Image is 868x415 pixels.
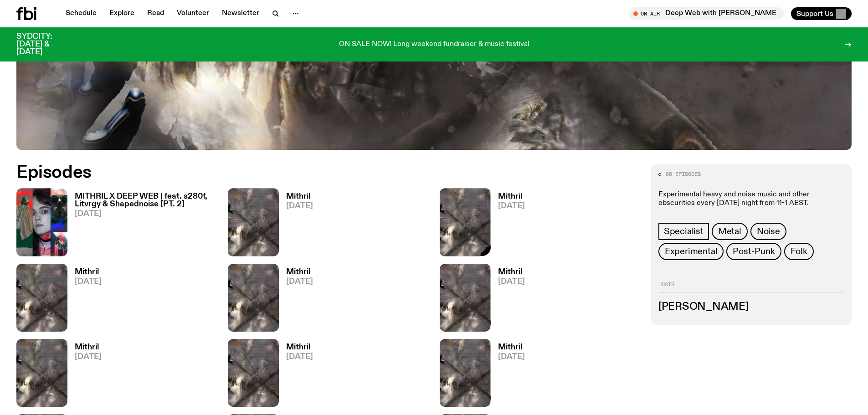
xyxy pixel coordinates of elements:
[171,7,215,20] a: Volunteer
[16,264,67,332] img: An abstract artwork in mostly grey, with a textural cross in the centre. There are metallic and d...
[498,343,525,351] h3: Mithril
[75,193,217,208] h3: MITHRIL X DEEP WEB | feat. s280f, Litvrgy & Shapednoise [PT. 2]
[228,188,279,256] img: An abstract artwork in mostly grey, with a textural cross in the centre. There are metallic and d...
[104,7,140,20] a: Explore
[339,41,529,49] p: ON SALE NOW! Long weekend fundraiser & music festival
[67,193,217,256] a: MITHRIL X DEEP WEB | feat. s280f, Litvrgy & Shapednoise [PT. 2][DATE]
[67,268,102,332] a: Mithril[DATE]
[796,10,833,18] span: Support Us
[726,243,781,260] a: Post-Punk
[440,339,491,407] img: An abstract artwork in mostly grey, with a textural cross in the centre. There are metallic and d...
[75,278,102,286] span: [DATE]
[491,343,525,407] a: Mithril[DATE]
[757,226,780,236] span: Noise
[142,7,169,20] a: Read
[658,282,844,293] h2: Hosts
[629,7,784,20] button: On AirDeep Web with [PERSON_NAME]
[750,223,786,240] a: Noise
[440,188,491,256] img: An abstract artwork in mostly grey, with a textural cross in the centre. There are metallic and d...
[75,353,102,361] span: [DATE]
[498,193,525,200] h3: Mithril
[286,202,313,210] span: [DATE]
[491,193,525,256] a: Mithril[DATE]
[16,33,75,56] h3: SYDCITY: [DATE] & [DATE]
[75,268,102,276] h3: Mithril
[498,202,525,210] span: [DATE]
[60,7,102,20] a: Schedule
[286,268,313,276] h3: Mithril
[498,278,525,286] span: [DATE]
[16,339,67,407] img: An abstract artwork in mostly grey, with a textural cross in the centre. There are metallic and d...
[791,246,807,256] span: Folk
[440,264,491,332] img: An abstract artwork in mostly grey, with a textural cross in the centre. There are metallic and d...
[67,343,102,407] a: Mithril[DATE]
[498,353,525,361] span: [DATE]
[664,226,704,236] span: Specialist
[658,190,844,208] p: Experimental heavy and noise music and other obscurities every [DATE] night from 11-1 AEST.
[733,246,775,256] span: Post-Punk
[791,7,852,20] button: Support Us
[658,302,844,312] h3: [PERSON_NAME]
[279,343,313,407] a: Mithril[DATE]
[216,7,265,20] a: Newsletter
[286,193,313,200] h3: Mithril
[279,268,313,332] a: Mithril[DATE]
[286,343,313,351] h3: Mithril
[712,223,748,240] a: Metal
[75,343,102,351] h3: Mithril
[16,164,570,181] h2: Episodes
[228,339,279,407] img: An abstract artwork in mostly grey, with a textural cross in the centre. There are metallic and d...
[658,243,724,260] a: Experimental
[228,264,279,332] img: An abstract artwork in mostly grey, with a textural cross in the centre. There are metallic and d...
[279,193,313,256] a: Mithril[DATE]
[286,353,313,361] span: [DATE]
[784,243,814,260] a: Folk
[498,268,525,276] h3: Mithril
[658,223,709,240] a: Specialist
[491,268,525,332] a: Mithril[DATE]
[286,278,313,286] span: [DATE]
[665,246,718,256] span: Experimental
[75,210,217,218] span: [DATE]
[718,226,741,236] span: Metal
[666,172,701,177] span: 88 episodes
